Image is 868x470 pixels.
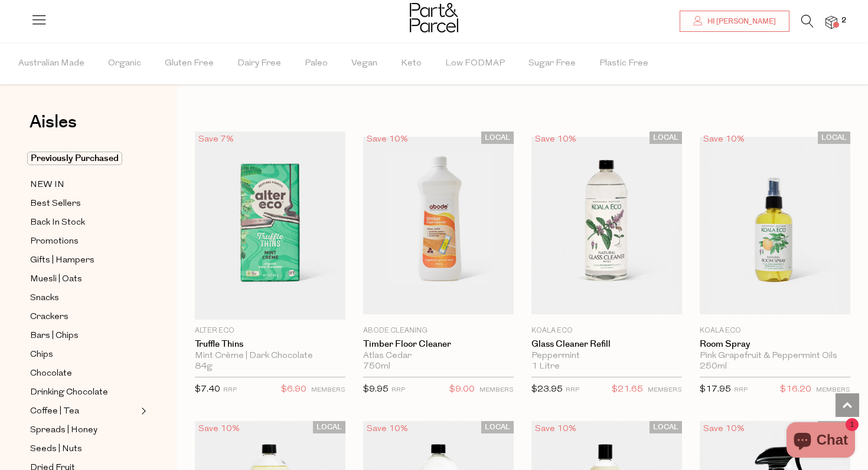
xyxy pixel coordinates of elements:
a: Snacks [30,291,138,305]
a: Back In Stock [30,215,138,230]
span: Drinking Chocolate [30,386,108,400]
span: Hi [PERSON_NAME] [704,17,776,27]
p: Koala Eco [531,326,682,336]
span: Vegan [351,43,377,84]
span: 750ml [363,361,390,372]
div: Pink Grapefruit & Peppermint Oils [700,351,850,361]
span: $9.95 [363,385,389,394]
a: Hi [PERSON_NAME] [680,11,789,32]
div: Save 10% [700,132,748,147]
a: Previously Purchased [30,152,138,166]
span: 2 [838,15,849,26]
span: Previously Purchased [27,152,122,165]
a: NEW IN [30,178,138,192]
span: LOCAL [818,421,850,433]
div: Save 10% [195,421,243,437]
span: Spreads | Honey [30,423,97,438]
div: Save 10% [531,132,580,147]
div: Save 10% [531,421,580,437]
span: 1 Litre [531,361,560,372]
img: Room Spray [700,137,850,314]
span: Gifts | Hampers [30,254,94,268]
span: Australian Made [18,43,84,84]
p: Abode Cleaning [363,326,514,336]
a: 2 [825,16,837,28]
a: Gifts | Hampers [30,253,138,268]
span: LOCAL [650,132,682,144]
a: Spreads | Honey [30,423,138,438]
span: Crackers [30,310,68,324]
span: NEW IN [30,178,64,192]
div: Save 10% [700,421,748,437]
small: RRP [566,387,579,393]
p: Koala Eco [700,326,850,336]
button: Expand/Collapse Coffee | Tea [138,404,146,418]
span: Paleo [305,43,328,84]
span: $17.95 [700,385,731,394]
span: Sugar Free [528,43,576,84]
img: Part&Parcel [410,3,458,32]
span: Back In Stock [30,216,85,230]
a: Coffee | Tea [30,404,138,419]
span: Keto [401,43,422,84]
span: Bars | Chips [30,329,79,343]
div: Save 10% [363,132,412,147]
span: LOCAL [818,132,850,144]
span: LOCAL [481,421,514,433]
span: LOCAL [481,132,514,144]
span: Promotions [30,235,79,249]
a: Room Spray [700,339,850,350]
span: Chips [30,348,53,362]
span: $21.65 [612,382,643,397]
div: Mint Crème | Dark Chocolate [195,351,345,361]
span: Seeds | Nuts [30,442,82,456]
inbox-online-store-chat: Shopify online store chat [783,422,859,461]
div: Peppermint [531,351,682,361]
div: Save 7% [195,132,237,147]
small: RRP [734,387,748,393]
div: Save 10% [363,421,412,437]
small: RRP [223,387,237,393]
small: MEMBERS [311,387,345,393]
img: Truffle Thins [195,132,345,320]
a: Promotions [30,234,138,249]
a: Drinking Chocolate [30,385,138,400]
span: Plastic Free [599,43,648,84]
small: MEMBERS [648,387,682,393]
span: Organic [108,43,141,84]
span: Coffee | Tea [30,405,79,419]
a: Crackers [30,310,138,324]
a: Aisles [30,113,77,143]
span: $7.40 [195,385,220,394]
span: $23.95 [531,385,563,394]
a: Seeds | Nuts [30,442,138,456]
span: LOCAL [313,421,345,433]
span: LOCAL [650,421,682,433]
span: Aisles [30,109,77,135]
span: $16.20 [780,382,811,397]
a: Best Sellers [30,196,138,211]
a: Glass Cleaner Refill [531,339,682,350]
a: Bars | Chips [30,328,138,343]
span: Muesli | Oats [30,272,82,287]
span: $6.90 [281,382,306,397]
small: MEMBERS [816,387,850,393]
p: Alter Eco [195,326,345,336]
span: Low FODMAP [445,43,505,84]
span: Dairy Free [237,43,281,84]
a: Truffle Thins [195,339,345,350]
span: 250ml [700,361,727,372]
img: Timber Floor Cleaner [363,137,514,314]
span: 84g [195,361,213,372]
a: Chips [30,347,138,362]
span: Chocolate [30,367,72,381]
a: Timber Floor Cleaner [363,339,514,350]
img: Glass Cleaner Refill [531,137,682,314]
span: Snacks [30,291,59,305]
a: Muesli | Oats [30,272,138,287]
small: MEMBERS [479,387,514,393]
a: Chocolate [30,366,138,381]
small: RRP [391,387,405,393]
span: Gluten Free [165,43,214,84]
span: Best Sellers [30,197,81,211]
